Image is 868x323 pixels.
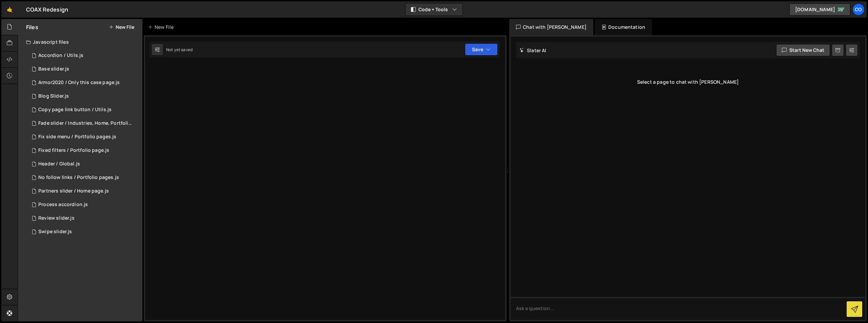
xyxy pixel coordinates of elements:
[38,120,132,126] div: Fade slider / Industries, Home, Portfolio.js
[38,107,112,113] div: Copy page link button / Utils.js
[26,5,68,14] div: COAX Redesign
[38,53,83,59] div: Accordion / Utils.js
[1,1,18,18] a: 🤙
[26,184,142,198] div: 14632/39525.js
[38,229,72,235] div: Swipe slider.js
[595,19,652,35] div: Documentation
[26,76,142,89] div: 14632/40346.js
[26,144,142,157] div: 14632/39741.js
[18,35,142,49] div: Javascript files
[38,93,69,99] div: Blog Slider.js
[519,47,547,54] h2: Slater AI
[509,19,593,35] div: Chat with [PERSON_NAME]
[148,24,176,31] div: New File
[38,175,119,181] div: No follow links / Portfolio pages.js
[38,215,75,221] div: Review slider.js
[38,161,80,167] div: Header / Global.js
[26,89,142,103] div: 14632/40016.js
[26,171,142,184] div: 14632/40149.js
[465,43,498,56] button: Save
[26,117,145,130] div: 14632/39082.js
[26,103,142,117] div: 14632/39688.js
[38,66,69,72] div: Base slider.js
[26,225,142,239] div: 14632/38199.js
[26,49,142,62] div: 14632/37943.js
[26,157,142,171] div: 14632/38826.js
[38,80,120,86] div: Armor2020 / Only this case page.js
[38,188,109,194] div: Partners slider / Home page.js
[38,147,109,154] div: Fixed filters / Portfolio page.js
[26,211,142,225] div: 14632/38193.js
[38,134,116,140] div: Fix side menu / Portfolio pages.js
[776,44,830,56] button: Start new chat
[852,3,865,16] a: CO
[406,3,462,16] button: Code + Tools
[26,62,142,76] div: 14632/43639.js
[26,130,142,144] div: 14632/39704.js
[109,24,134,30] button: New File
[26,198,142,211] div: 14632/38280.js
[26,23,38,31] h2: Files
[789,3,850,16] a: [DOMAIN_NAME]
[38,202,88,208] div: Process accordion.js
[166,47,193,53] div: Not yet saved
